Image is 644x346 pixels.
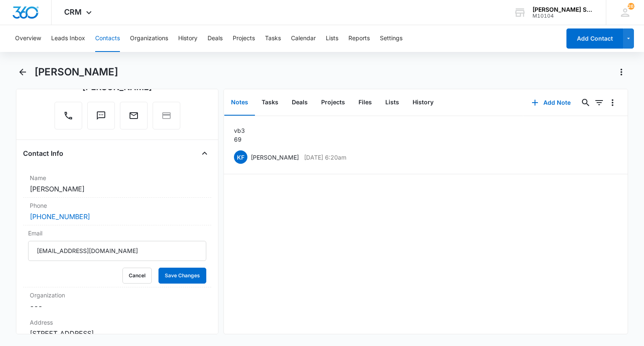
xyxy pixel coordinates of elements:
[224,90,255,116] button: Notes
[30,201,204,210] label: Phone
[406,90,440,116] button: History
[130,25,168,52] button: Organizations
[30,328,204,338] dd: [STREET_ADDRESS]
[380,25,402,52] button: Settings
[579,96,592,109] button: Search...
[352,90,379,116] button: Files
[314,90,352,116] button: Projects
[122,268,152,284] button: Cancel
[55,102,82,129] button: Call
[291,25,316,52] button: Calendar
[379,90,406,116] button: Lists
[23,287,211,315] div: Organization---
[532,13,594,19] div: account id
[23,148,63,158] h4: Contact Info
[30,301,204,311] dd: ---
[304,153,346,162] p: [DATE] 6:20am
[30,173,204,182] label: Name
[178,25,197,52] button: History
[255,90,285,116] button: Tasks
[348,25,370,52] button: Reports
[566,28,623,49] button: Add Contact
[64,8,82,16] span: CRM
[15,25,41,52] button: Overview
[30,318,204,327] label: Address
[615,65,628,79] button: Actions
[34,66,118,78] h1: [PERSON_NAME]
[28,241,206,261] input: Email
[30,212,90,222] a: [PHONE_NUMBER]
[23,170,211,198] div: Name[PERSON_NAME]
[30,291,204,300] label: Organization
[532,6,594,13] div: account name
[251,153,299,162] p: [PERSON_NAME]
[606,96,619,109] button: Overflow Menu
[158,268,206,284] button: Save Changes
[326,25,338,52] button: Lists
[28,229,206,238] label: Email
[87,115,115,122] a: Text
[120,102,148,129] button: Email
[95,25,120,52] button: Contacts
[233,25,255,52] button: Projects
[208,25,223,52] button: Deals
[285,90,314,116] button: Deals
[234,150,247,164] span: KF
[628,3,634,10] div: notifications count
[198,147,211,160] button: Close
[234,126,245,135] p: vb3
[23,198,211,225] div: Phone[PHONE_NUMBER]
[234,135,245,144] p: 69
[120,115,148,122] a: Email
[23,315,211,342] div: Address[STREET_ADDRESS]
[265,25,281,52] button: Tasks
[628,3,634,10] span: 261
[55,115,82,122] a: Call
[16,65,29,79] button: Back
[30,184,204,194] dd: [PERSON_NAME]
[523,93,579,113] button: Add Note
[87,102,115,129] button: Text
[51,25,85,52] button: Leads Inbox
[592,96,606,109] button: Filters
